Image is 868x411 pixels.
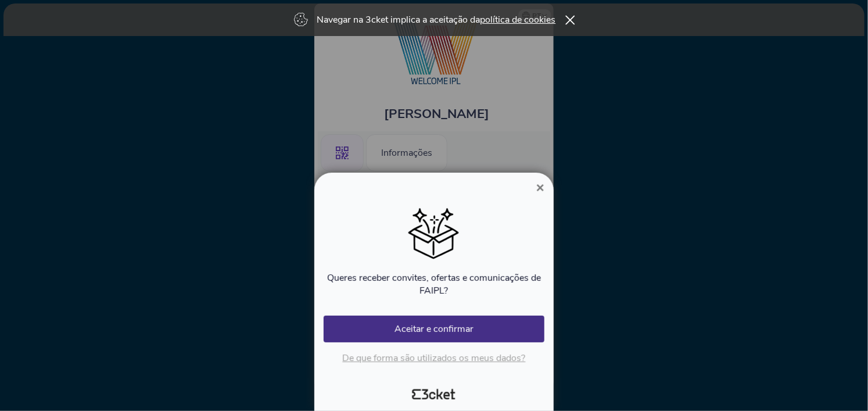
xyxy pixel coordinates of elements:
p: Navegar na 3cket implica a aceitação da [317,13,556,26]
a: política de cookies [480,13,556,26]
p: Queres receber convites, ofertas e comunicações de FAIPL? [324,271,544,297]
span: × [536,180,544,195]
button: Aceitar e confirmar [324,316,544,342]
p: De que forma são utilizados os meus dados? [324,352,544,364]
